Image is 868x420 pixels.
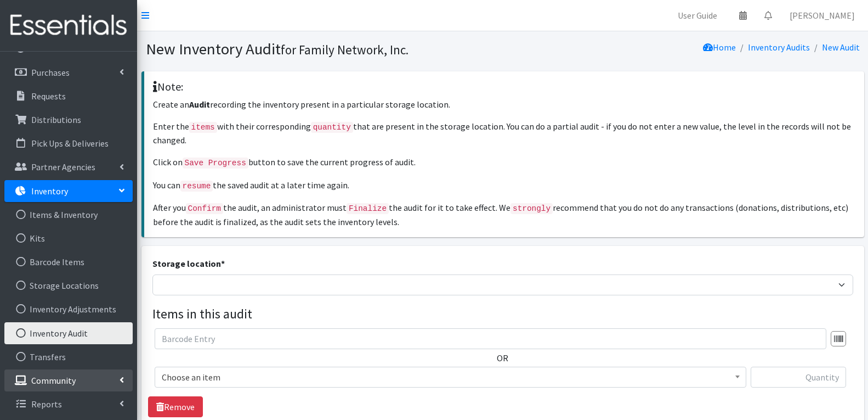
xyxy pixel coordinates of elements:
em: strongly [510,203,553,214]
a: Storage Locations [4,275,133,296]
a: Community [4,369,133,391]
h1: New Inventory Audit [146,40,499,59]
input: Quantity [751,367,846,388]
a: Reports [4,393,133,415]
a: Partner Agencies [4,156,133,178]
em: Finalize [347,203,389,214]
strong: Audit [189,99,210,110]
a: Inventory Adjustments [4,298,133,320]
span: Choose an item [155,367,746,388]
p: Inventory [31,186,68,197]
p: Reports [31,399,62,410]
p: Create an recording the inventory present in a particular storage location. [153,98,855,111]
a: New Audit [822,42,860,53]
a: Barcode Items [4,251,133,273]
p: Requests [31,91,66,102]
h5: Note: [153,80,855,93]
p: Community [31,375,76,386]
em: quantity [311,122,353,133]
legend: Items in this audit [152,304,853,324]
a: [PERSON_NAME] [781,4,864,26]
abbr: required [221,258,225,269]
a: Home [703,42,736,53]
a: Remove [148,396,203,417]
em: Save Progress [183,158,248,169]
a: Distributions [4,109,133,131]
small: for Family Network, Inc. [281,42,409,58]
img: HumanEssentials [4,7,133,44]
em: resume [180,181,213,192]
a: User Guide [669,4,726,26]
label: Storage location [152,257,225,270]
a: Pick Ups & Deliveries [4,132,133,154]
a: Inventory Audits [748,42,810,53]
em: items [189,122,217,133]
p: Purchases [31,67,70,78]
a: Items & Inventory [4,204,133,226]
p: After you the audit, an administrator must the audit for it to take effect. We recommend that you... [153,201,855,228]
a: Inventory Audit [4,322,133,344]
p: Pick Ups & Deliveries [31,138,109,149]
p: Distributions [31,114,81,125]
a: Transfers [4,346,133,368]
span: Choose an item [162,369,739,385]
input: Barcode Entry [155,328,826,349]
a: Inventory [4,180,133,202]
a: Purchases [4,61,133,83]
p: Click on button to save the current progress of audit. [153,155,855,170]
em: Confirm [186,203,223,214]
a: Kits [4,227,133,249]
p: You can the saved audit at a later time again. [153,178,855,193]
label: OR [497,351,508,365]
p: Partner Agencies [31,161,95,172]
a: Requests [4,85,133,107]
p: Enter the with their corresponding that are present in the storage location. You can do a partial... [153,120,855,147]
